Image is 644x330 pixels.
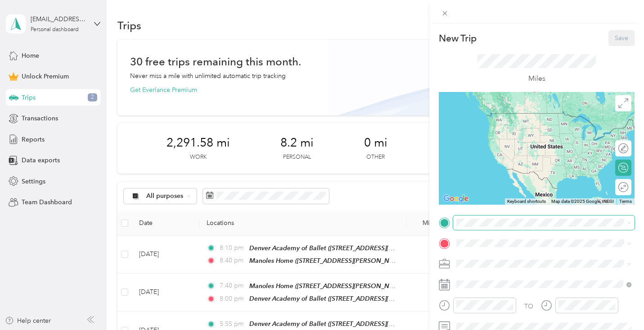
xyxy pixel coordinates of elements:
button: Keyboard shortcuts [507,198,546,205]
a: Open this area in Google Maps (opens a new window) [441,193,471,205]
span: Map data ©2025 Google, INEGI [551,199,614,204]
img: Google [441,193,471,205]
div: TO [524,302,533,311]
p: Miles [528,73,545,84]
a: Terms (opens in new tab) [619,199,632,204]
iframe: Everlance-gr Chat Button Frame [594,280,644,330]
p: New Trip [439,32,477,45]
